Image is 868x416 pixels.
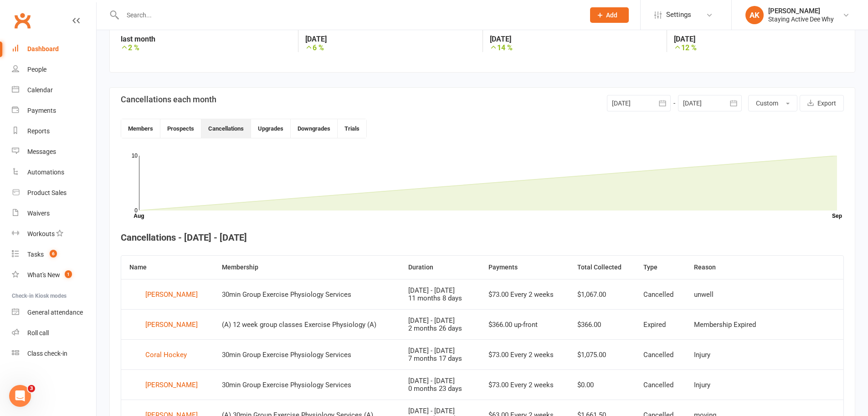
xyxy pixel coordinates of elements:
[27,210,50,217] div: Waivers
[12,343,96,364] a: Class kiosk mode
[291,119,338,138] button: Downgrades
[635,339,686,369] td: Cancelled
[674,35,844,43] strong: [DATE]
[214,339,400,369] td: 30min Group Exercise Physiology Services
[121,95,216,104] h3: Cancellations each month
[12,183,96,203] a: Product Sales
[12,142,96,162] a: Messages
[748,95,797,111] button: Custom
[27,189,67,196] div: Product Sales
[121,35,291,43] strong: last month
[490,43,660,52] strong: 14 %
[12,100,96,121] a: Payments
[590,7,629,23] button: Add
[305,35,475,43] strong: [DATE]
[12,80,96,100] a: Calendar
[12,121,96,142] a: Reports
[27,251,44,258] div: Tasks
[12,323,96,343] a: Roll call
[12,224,96,244] a: Workouts
[408,385,473,393] div: 0 months 23 days
[27,271,60,279] div: What's New
[488,351,561,359] div: $73.00 Every 2 weeks
[569,309,635,339] td: $366.00
[251,119,291,138] button: Upgrades
[50,250,57,258] span: 6
[635,279,686,309] td: Cancelled
[12,59,96,80] a: People
[145,378,198,392] div: [PERSON_NAME]
[28,385,35,392] span: 3
[569,369,635,400] td: $0.00
[400,256,481,279] th: Duration
[121,43,291,52] strong: 2 %
[338,119,366,138] button: Trials
[145,318,198,332] div: [PERSON_NAME]
[800,95,844,111] button: Export
[400,279,481,309] td: [DATE] - [DATE]
[129,378,205,392] a: [PERSON_NAME]
[686,256,843,279] th: Reason
[480,256,569,279] th: Payments
[27,86,53,94] div: Calendar
[214,309,400,339] td: (A) 12 week group classes Exercise Physiology (A)
[160,119,201,138] button: Prospects
[121,232,844,242] h4: Cancellations - [DATE] - [DATE]
[768,7,834,15] div: [PERSON_NAME]
[635,256,686,279] th: Type
[12,302,96,323] a: General attendance kiosk mode
[400,309,481,339] td: [DATE] - [DATE]
[12,162,96,183] a: Automations
[408,355,473,363] div: 7 months 17 days
[674,43,844,52] strong: 12 %
[27,148,56,155] div: Messages
[305,43,475,52] strong: 6 %
[214,256,400,279] th: Membership
[27,169,64,176] div: Automations
[9,385,31,407] iframe: Intercom live chat
[129,318,205,332] a: [PERSON_NAME]
[27,45,59,53] div: Dashboard
[27,230,55,237] div: Workouts
[145,288,198,301] div: [PERSON_NAME]
[666,5,691,25] span: Settings
[569,279,635,309] td: $1,067.00
[635,309,686,339] td: Expired
[27,66,46,73] div: People
[686,339,843,369] td: Injury
[12,244,96,265] a: Tasks 6
[569,256,635,279] th: Total Collected
[12,265,96,285] a: What's New1
[488,381,561,389] div: $73.00 Every 2 weeks
[400,339,481,369] td: [DATE] - [DATE]
[27,107,56,114] div: Payments
[214,279,400,309] td: 30min Group Exercise Physiology Services
[12,203,96,224] a: Waivers
[27,127,50,135] div: Reports
[145,348,187,362] div: Coral Hockey
[686,369,843,400] td: Injury
[408,295,473,302] div: 11 months 8 days
[569,339,635,369] td: $1,075.00
[745,6,764,24] div: AK
[11,9,34,32] a: Clubworx
[12,39,96,59] a: Dashboard
[606,11,617,19] span: Add
[686,279,843,309] td: unwell
[27,329,49,337] div: Roll call
[635,369,686,400] td: Cancelled
[27,350,67,357] div: Class check-in
[490,35,660,43] strong: [DATE]
[121,119,160,138] button: Members
[400,369,481,400] td: [DATE] - [DATE]
[121,256,214,279] th: Name
[129,288,205,301] a: [PERSON_NAME]
[756,100,778,107] span: Custom
[27,309,83,316] div: General attendance
[408,325,473,332] div: 2 months 26 days
[686,309,843,339] td: Membership Expired
[214,369,400,400] td: 30min Group Exercise Physiology Services
[65,270,72,278] span: 1
[488,321,561,329] div: $366.00 up-front
[768,15,834,23] div: Staying Active Dee Why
